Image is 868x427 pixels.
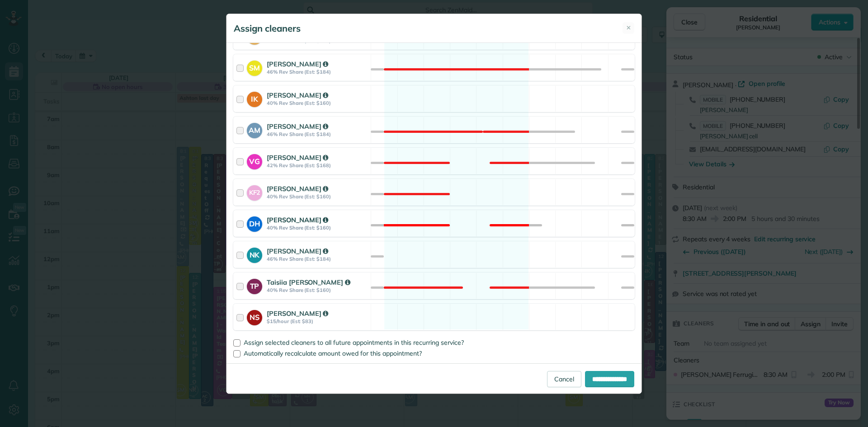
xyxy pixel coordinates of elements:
[267,193,368,200] strong: 40% Rev Share (Est: $160)
[247,123,262,136] strong: AM
[244,349,422,357] span: Automatically recalculate amount owed for this appointment?
[267,184,328,193] strong: [PERSON_NAME]
[267,122,328,131] strong: [PERSON_NAME]
[267,318,368,324] strong: $15/hour (Est: $83)
[267,100,368,106] strong: 40% Rev Share (Est: $160)
[234,22,301,35] h5: Assign cleaners
[247,279,262,291] strong: TP
[267,91,328,99] strong: [PERSON_NAME]
[247,248,262,260] strong: NK
[244,338,464,347] span: Assign selected cleaners to all future appointments in this recurring service?
[626,23,631,32] span: ✕
[267,162,368,169] strong: 42% Rev Share (Est: $168)
[267,60,328,68] strong: [PERSON_NAME]
[267,278,350,286] strong: Taisiia [PERSON_NAME]
[267,247,328,255] strong: [PERSON_NAME]
[247,154,262,167] strong: VG
[247,310,262,323] strong: NS
[547,371,581,387] a: Cancel
[267,309,328,318] strong: [PERSON_NAME]
[267,153,328,162] strong: [PERSON_NAME]
[267,216,328,224] strong: [PERSON_NAME]
[267,287,368,293] strong: 40% Rev Share (Est: $160)
[247,92,262,104] strong: IK
[267,69,368,75] strong: 46% Rev Share (Est: $184)
[247,216,262,229] strong: DH
[267,131,368,137] strong: 46% Rev Share (Est: $184)
[267,225,368,231] strong: 40% Rev Share (Est: $160)
[247,185,262,197] strong: KF2
[267,256,368,262] strong: 46% Rev Share (Est: $184)
[247,61,262,73] strong: SM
